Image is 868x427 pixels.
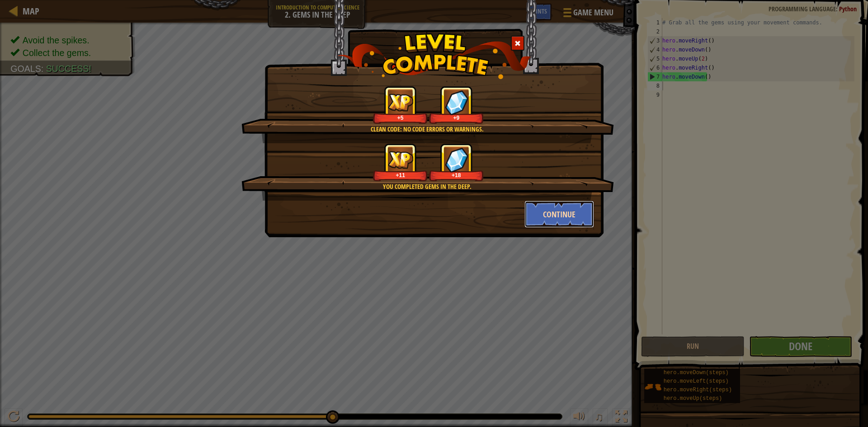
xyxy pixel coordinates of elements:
[375,114,426,121] div: +5
[388,151,413,169] img: reward_icon_xp.png
[524,201,594,228] button: Continue
[431,114,482,121] div: +9
[431,172,482,178] div: +18
[445,90,468,115] img: reward_icon_gems.png
[445,147,468,172] img: reward_icon_gems.png
[284,125,570,134] div: Clean code: no code errors or warnings.
[375,172,426,178] div: +11
[284,182,570,191] div: You completed Gems in the Deep.
[388,94,413,111] img: reward_icon_xp.png
[337,33,531,79] img: level_complete.png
